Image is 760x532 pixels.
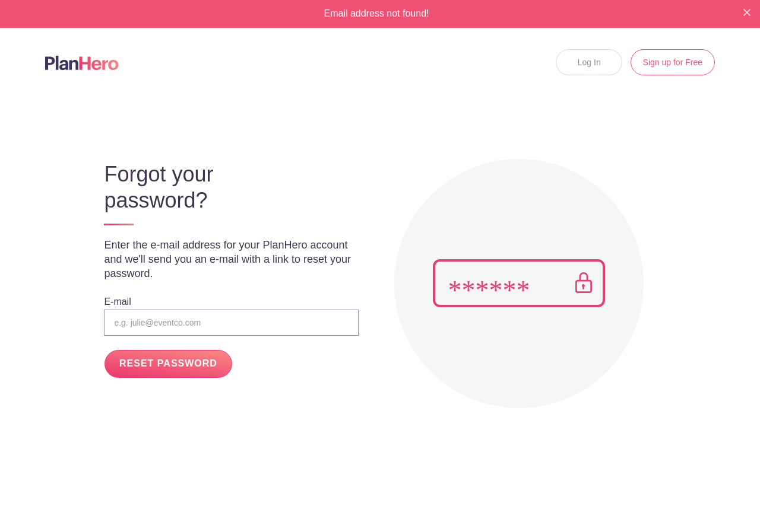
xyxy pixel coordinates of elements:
img: Logo main planhero [45,56,119,70]
label: E-mail [104,297,131,307]
h3: Forgot your [104,163,358,186]
h3: password? [104,189,358,212]
a: Sign up for Free [631,49,715,75]
img: X small white [743,9,750,16]
a: Log In [556,49,622,75]
img: Pass [433,259,605,307]
input: RESET PASSWORD [104,350,232,378]
p: Enter the e-mail address for your PlanHero account and we'll send you an e-mail with a link to re... [104,238,358,281]
input: e.g. julie@eventco.com [104,310,358,336]
button: Close [743,7,750,17]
